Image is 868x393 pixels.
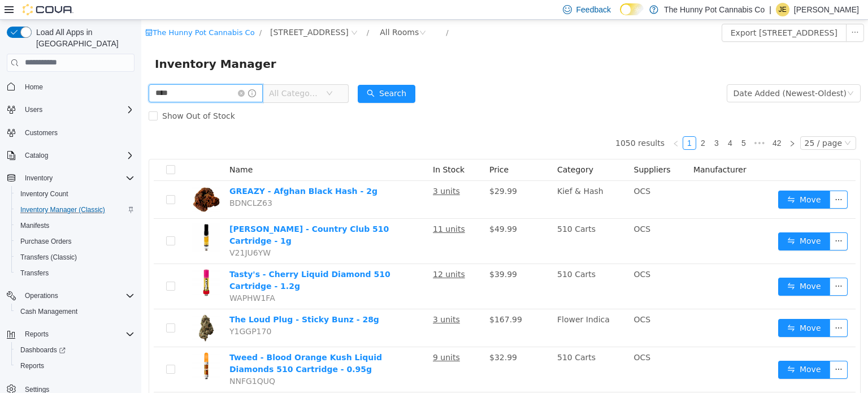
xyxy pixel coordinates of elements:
button: Purchase Orders [11,234,139,249]
a: Transfers (Classic) [16,251,81,264]
a: 2 [555,117,568,129]
span: Inventory [25,174,53,183]
button: icon: swapMove [637,341,689,359]
span: Load All Apps in [GEOGRAPHIC_DATA] [32,27,134,49]
button: icon: swapMove [637,171,689,189]
button: Transfers (Classic) [11,249,139,265]
span: Manufacturer [552,145,605,154]
button: icon: swapMove [637,258,689,276]
span: Users [20,103,134,116]
span: BDNCLZ63 [88,179,131,188]
a: Cash Management [16,305,82,318]
a: 1 [542,117,554,129]
img: GREAZY - Afghan Black Hash - 2g hero shot [51,166,79,194]
span: $32.99 [348,333,376,342]
span: Cash Management [16,305,134,318]
i: icon: left [531,120,538,127]
li: Next Page [644,116,658,130]
i: icon: info-circle [107,70,115,77]
li: 1 [541,116,555,130]
a: Transfers [16,266,53,280]
a: Customers [20,126,62,140]
a: Inventory Manager (Classic) [16,203,110,217]
a: 3 [569,117,581,129]
a: Tasty's - Cherry Liquid Diamond 510 Cartridge - 1.2g [88,250,249,271]
button: Users [2,102,139,118]
span: Users [25,105,42,114]
span: Operations [20,289,134,303]
span: Catalog [25,151,48,160]
i: icon: down [706,70,713,78]
span: Customers [25,128,58,137]
button: Transfers [11,265,139,281]
span: Home [20,80,134,94]
li: Previous Page [528,116,541,130]
button: Inventory [20,171,57,185]
span: Y1GGP170 [88,307,130,316]
button: Inventory Count [11,186,139,202]
span: $39.99 [348,250,376,259]
button: Operations [20,289,63,303]
a: Reports [16,359,49,373]
td: Kief & Hash [411,161,488,199]
a: Purchase Orders [16,235,76,248]
span: Feedback [576,4,611,15]
td: Flower Indica [411,290,488,327]
span: ••• [609,116,627,130]
span: In Stock [292,145,323,154]
button: Reports [11,358,139,374]
i: icon: close-circle [278,10,285,16]
button: Home [2,79,139,95]
button: icon: ellipsis [688,341,706,359]
span: Suppliers [493,145,530,154]
a: The Loud Plug - Sticky Bunz - 28g [88,295,238,304]
span: Price [348,145,367,154]
button: Users [20,103,47,116]
button: icon: ellipsis [705,4,723,22]
span: V21JU6YW [88,228,129,237]
span: OCS [493,333,510,342]
span: / [118,8,120,17]
li: 42 [627,116,644,130]
span: / [225,8,228,17]
button: Operations [2,288,139,304]
a: Manifests [16,219,54,232]
button: icon: ellipsis [688,171,706,189]
span: $167.99 [348,295,381,304]
span: 495 Welland Ave [129,6,207,19]
li: Next 5 Pages [609,116,627,130]
li: 1050 results [474,116,523,130]
img: Tasty's - Cherry Liquid Diamond 510 Cartridge - 1.2g hero shot [51,249,79,277]
a: Tweed - Blood Orange Kush Liquid Diamonds 510 Cartridge - 0.95g [88,333,241,354]
span: Home [25,83,43,92]
span: Show Out of Stock [16,92,98,101]
i: icon: down [703,120,710,128]
p: [PERSON_NAME] [794,3,859,16]
span: Transfers [16,266,134,280]
span: OCS [493,205,510,214]
i: icon: down [185,70,192,78]
i: icon: close-circle [210,10,216,16]
span: Manifests [16,219,134,232]
button: icon: ellipsis [688,258,706,276]
span: Manifests [20,221,49,230]
a: 4 [583,117,595,129]
span: Inventory Count [16,187,134,201]
a: Dashboards [11,342,139,358]
span: $29.99 [348,167,376,176]
span: Catalog [20,149,134,162]
button: Catalog [20,149,53,162]
p: | [769,3,771,16]
i: icon: right [648,120,654,127]
li: 3 [568,116,582,130]
span: Reports [25,330,49,339]
a: 42 [628,117,644,129]
img: Woody Nelson - Country Club 510 Cartridge - 1g hero shot [51,204,79,232]
span: Inventory [20,171,134,185]
span: Inventory Count [20,189,68,198]
span: Inventory Manager [14,35,142,53]
span: Dashboards [20,346,66,355]
img: Tweed - Blood Orange Kush Liquid Diamonds 510 Cartridge - 0.95g hero shot [51,332,79,360]
u: 3 units [292,167,319,176]
span: Name [88,145,111,154]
